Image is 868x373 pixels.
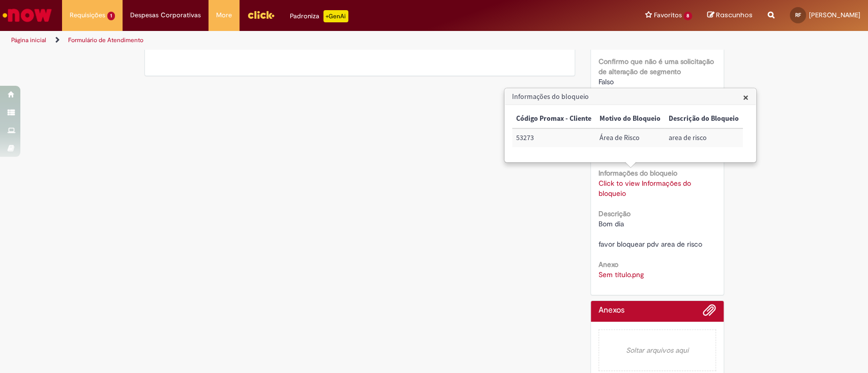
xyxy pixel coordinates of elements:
em: Soltar arquivos aqui [598,329,716,371]
ul: Trilhas de página [8,31,571,50]
span: Favoritos [653,10,681,20]
span: 1 [107,12,115,20]
button: Close [743,92,749,103]
a: Página inicial [11,36,46,44]
a: Click to view Informações do bloqueio [598,179,691,198]
span: Falso [598,77,614,86]
span: Rascunhos [716,10,753,20]
span: × [743,90,749,104]
span: RF [795,12,801,18]
a: Rascunhos [707,11,753,20]
b: Confirmo que não é uma solicitação de alteração de segmento [598,57,714,76]
img: ServiceNow [1,5,53,25]
span: More [216,10,232,20]
span: Requisições [70,10,105,20]
a: Formulário de Atendimento [68,36,143,44]
th: Motivo do Bloqueio [595,110,665,128]
td: Motivo do Bloqueio: Área de Risco [595,128,665,147]
div: Informações do bloqueio [504,88,757,163]
span: 8 [683,12,692,20]
h2: Anexos [598,306,624,315]
img: click_logo_yellow_360x200.png [247,7,275,22]
p: +GenAi [323,10,348,22]
button: Adicionar anexos [703,303,716,322]
b: Informações do bloqueio [598,168,677,178]
span: Despesas Corporativas [130,10,201,20]
b: Anexo [598,260,618,269]
h3: Informações do bloqueio [505,89,756,105]
th: Descrição do Bloqueio [665,110,743,128]
td: Código Promax - Cliente: 53273 [512,128,595,147]
span: [PERSON_NAME] [809,11,860,19]
th: Código Promax - Cliente [512,110,595,128]
div: Padroniza [290,10,348,22]
b: Descrição [598,209,631,218]
a: Download de Sem título.png [598,270,644,279]
span: Bom dia favor bloquear pdv area de risco [598,219,702,249]
td: Descrição do Bloqueio: area de risco [665,128,743,147]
